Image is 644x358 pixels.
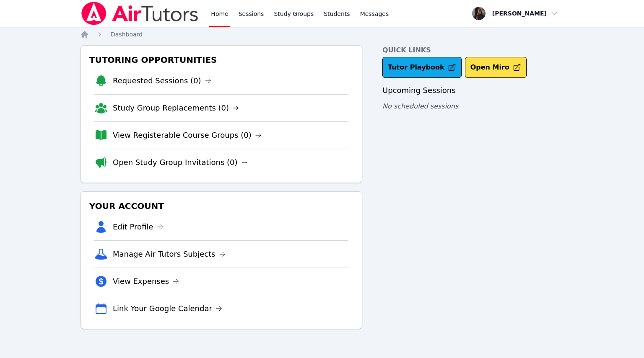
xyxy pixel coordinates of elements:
[80,30,563,39] nav: Breadcrumb
[360,10,389,18] span: Messages
[113,248,226,260] a: Manage Air Tutors Subjects
[382,45,563,55] h4: Quick Links
[113,102,239,114] a: Study Group Replacements (0)
[382,102,458,110] span: No scheduled sessions
[113,157,248,168] a: Open Study Group Invitations (0)
[465,57,527,78] button: Open Miro
[113,129,262,141] a: View Registerable Course Groups (0)
[382,57,462,78] a: Tutor Playbook
[113,303,222,314] a: Link Your Google Calendar
[111,30,143,39] a: Dashboard
[111,31,143,38] span: Dashboard
[113,75,211,87] a: Requested Sessions (0)
[113,221,164,233] a: Edit Profile
[88,198,355,214] h3: Your Account
[113,276,179,287] a: View Expenses
[382,85,563,96] h3: Upcoming Sessions
[80,2,199,25] img: Air Tutors
[88,52,355,67] h3: Tutoring Opportunities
